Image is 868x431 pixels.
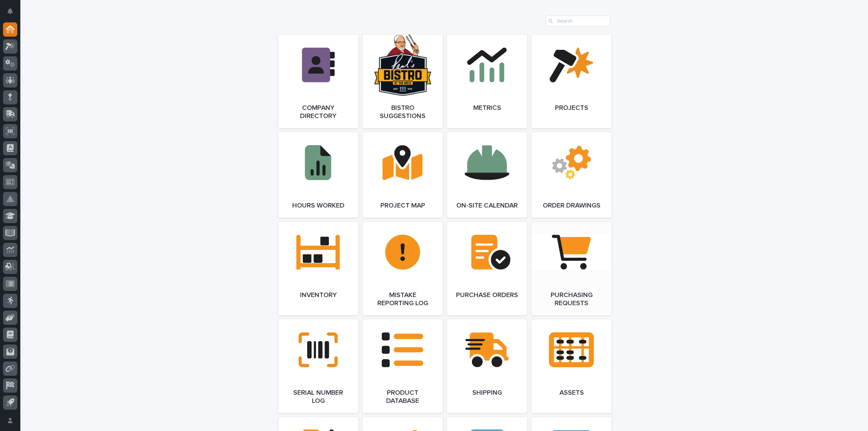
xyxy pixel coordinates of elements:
a: Purchasing Requests [531,222,612,315]
a: Serial Number Log [278,319,358,413]
div: Notifications [8,8,17,19]
a: Metrics [447,35,527,128]
a: Purchase Orders [447,222,527,315]
a: Product Database [362,319,443,413]
a: Project Map [362,132,443,218]
a: Bistro Suggestions [362,35,443,128]
a: Mistake Reporting Log [362,222,443,315]
a: Inventory [278,222,358,315]
a: Order Drawings [531,132,612,218]
a: Shipping [447,319,527,413]
a: On-Site Calendar [447,132,527,218]
a: Projects [531,35,612,128]
button: Notifications [3,4,17,18]
a: Assets [531,319,612,413]
a: Hours Worked [278,132,358,218]
a: Company Directory [278,35,358,128]
input: Search [546,16,610,26]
